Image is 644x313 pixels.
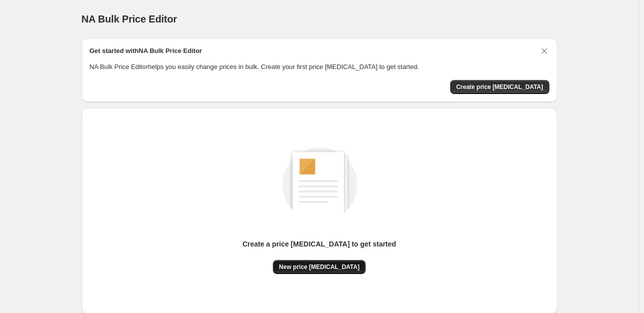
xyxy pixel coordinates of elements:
[273,260,366,274] button: New price [MEDICAL_DATA]
[90,62,549,72] p: NA Bulk Price Editor helps you easily change prices in bulk. Create your first price [MEDICAL_DAT...
[539,46,549,56] button: Dismiss card
[242,239,396,249] p: Create a price [MEDICAL_DATA] to get started
[279,263,360,271] span: New price [MEDICAL_DATA]
[90,46,202,56] h2: Get started with NA Bulk Price Editor
[450,80,549,94] button: Create price change job
[82,13,177,24] span: NA Bulk Price Editor
[456,83,543,91] span: Create price [MEDICAL_DATA]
